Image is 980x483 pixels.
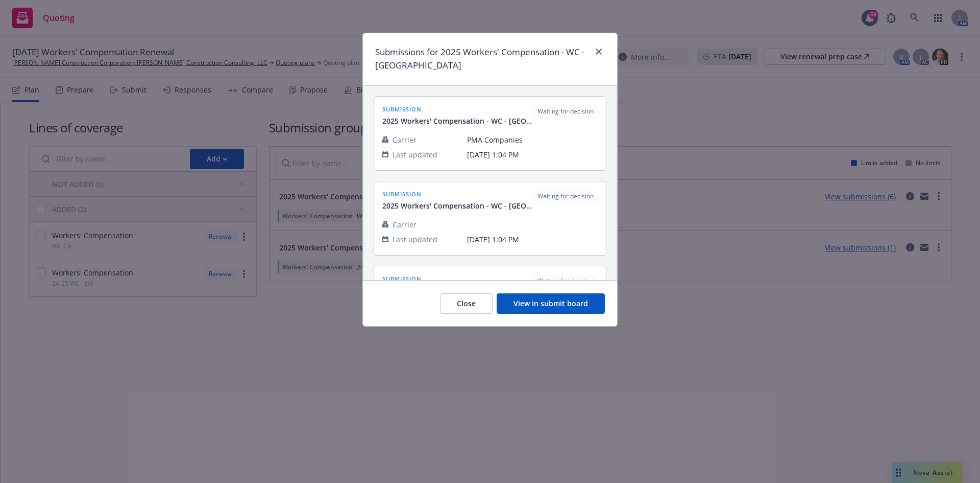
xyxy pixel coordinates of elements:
span: Carrier [393,219,416,230]
span: 2025 Workers' Compensation - WC - [GEOGRAPHIC_DATA] [382,116,533,126]
span: Waiting for decision [537,277,594,286]
span: [DATE] 1:04 PM [467,149,598,160]
span: 2025 Workers' Compensation - WC - [GEOGRAPHIC_DATA] [382,200,533,211]
span: Last updated [393,234,437,245]
span: Waiting for decision [537,107,594,116]
span: [DATE] 1:04 PM [467,234,598,245]
span: submission [382,105,533,113]
button: Close [440,293,493,314]
span: submission [382,190,533,198]
a: close [593,45,605,58]
span: Carrier [393,134,416,145]
span: submission [382,274,533,283]
span: PMA Companies [467,134,598,145]
span: Last updated [393,149,437,160]
span: Waiting for decision [537,192,594,201]
button: View in submit board [497,293,605,314]
h1: Submissions for 2025 Workers' Compensation - WC - [GEOGRAPHIC_DATA] [375,45,589,73]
